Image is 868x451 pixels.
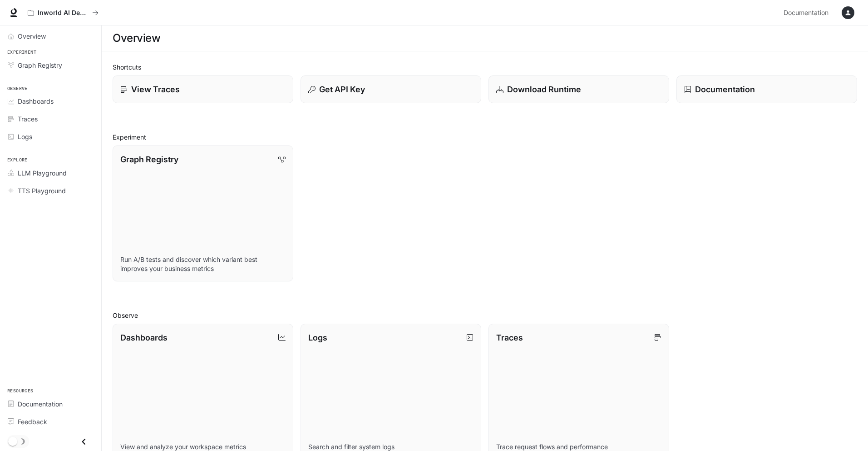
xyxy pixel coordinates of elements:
span: LLM Playground [18,168,67,178]
a: Logs [4,129,98,145]
a: Documentation [4,396,98,412]
p: Inworld AI Demos [38,9,89,17]
p: Download Runtime [507,83,581,95]
a: View Traces [113,75,293,103]
h2: Observe [113,311,857,320]
a: Documentation [676,75,857,103]
span: Feedback [18,417,47,426]
a: Documentation [780,4,835,22]
p: Graph Registry [120,153,178,165]
button: Get API Key [301,75,481,103]
span: Graph Registry [18,60,62,70]
span: Overview [18,31,46,41]
p: Traces [496,331,523,344]
span: Documentation [18,399,63,409]
p: Run A/B tests and discover which variant best improves your business metrics [120,255,286,273]
p: Dashboards [120,331,168,344]
span: Dashboards [18,96,54,106]
a: Graph Registry [4,57,98,73]
a: Overview [4,28,98,44]
span: TTS Playground [18,186,66,195]
a: Graph RegistryRun A/B tests and discover which variant best improves your business metrics [113,145,293,281]
h2: Experiment [113,132,857,142]
button: Close drawer [74,432,94,451]
a: LLM Playground [4,165,98,181]
span: Dark mode toggle [8,436,17,446]
button: All workspaces [24,4,103,22]
a: Download Runtime [488,75,669,103]
h2: Shortcuts [113,62,857,72]
a: Traces [4,111,98,127]
a: Feedback [4,414,98,430]
span: Logs [18,132,32,141]
p: Documentation [695,83,755,95]
span: Traces [18,114,38,124]
h1: Overview [113,29,160,47]
span: Documentation [784,7,829,19]
a: Dashboards [4,93,98,109]
a: TTS Playground [4,183,98,199]
p: Logs [308,331,327,344]
p: Get API Key [319,83,365,95]
p: View Traces [131,83,180,95]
